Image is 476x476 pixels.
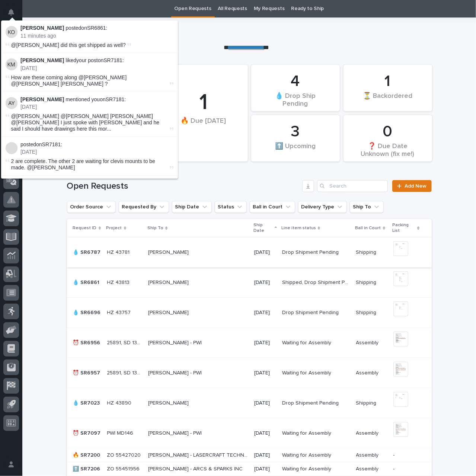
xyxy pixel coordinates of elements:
p: HZ 43813 [107,278,131,286]
span: @[PERSON_NAME] @[PERSON_NAME] [PERSON_NAME] @[PERSON_NAME] I just spoke with [PERSON_NAME] and he... [11,113,168,132]
a: Add New [392,180,431,192]
p: Assembly [356,451,380,459]
p: Waiting for Assembly [282,368,333,376]
p: [DATE] [254,279,276,286]
p: liked your post on SR7181 : [20,57,173,64]
p: Open Requests [121,19,159,28]
a: SR7181 [42,141,61,147]
tr: ⬆️ SR7206⬆️ SR7206 ZO 55451956ZO 55451956 [PERSON_NAME] - ARCS & SPARKS INC[PERSON_NAME] - ARCS &... [67,462,432,476]
div: 0 [356,122,419,141]
p: [PERSON_NAME] - PWI [148,368,203,376]
p: Request ID [73,224,97,232]
p: HZ 43757 [107,308,132,316]
p: Packing List [393,221,416,235]
p: [PERSON_NAME] [148,399,190,406]
p: JUSTIN KIDROWSKI - ARCS & SPARKS INC [148,464,244,472]
p: Waiting for Assembly [282,429,333,437]
p: Drop Shipment Pending [282,308,340,316]
p: Shipped, Drop Shipment Pending [282,278,351,286]
span: Add New [405,183,427,189]
p: Assembly [356,464,380,472]
button: Ball in Court [250,201,295,213]
div: 3 [264,122,327,141]
p: Shipping [356,248,378,256]
p: PWI MD146 [107,429,135,437]
p: Assembly [356,338,380,346]
button: Status [215,201,247,213]
p: Ship Date [253,221,273,235]
p: HZ 43890 [107,399,133,406]
tr: 💧 SR6861💧 SR6861 HZ 43813HZ 43813 [PERSON_NAME][PERSON_NAME] [DATE]Shipped, Drop Shipment Pending... [67,268,432,298]
p: 25891, SD 1386 [107,338,144,346]
p: ⏰ SR6957 [73,368,102,376]
p: [DATE] [254,370,276,376]
p: [PERSON_NAME] [148,308,190,316]
button: Ship Date [172,201,212,213]
p: [DATE] [254,310,276,316]
p: [DATE] [20,149,173,155]
p: Shipping [356,308,378,316]
p: Waiting for Assembly [282,451,333,459]
div: 4 [264,72,327,91]
p: Line item status [281,224,316,232]
p: Drop Shipment Pending [282,399,340,406]
span: How are these coming along @[PERSON_NAME] @[PERSON_NAME] [PERSON_NAME] ? [11,74,127,87]
p: posted on : [20,25,173,31]
tr: ⏰ SR6957⏰ SR6957 25891, SD 138725891, SD 1387 [PERSON_NAME] - PWI[PERSON_NAME] - PWI [DATE]Waitin... [67,358,432,388]
p: [DATE] [254,340,276,346]
div: 1 [356,72,419,91]
p: ⏰ SR7097 [73,429,102,437]
p: [DATE] [254,466,276,472]
tr: ⏰ SR7097⏰ SR7097 PWI MD146PWI MD146 [PERSON_NAME] - PWI[PERSON_NAME] - PWI [DATE]Waiting for Asse... [67,418,432,448]
button: Delivery Type [298,201,347,213]
a: SR6861 [87,25,106,31]
p: [DATE] [254,452,276,459]
p: - [393,466,420,472]
tr: ⏰ SR6956⏰ SR6956 25891, SD 138625891, SD 1386 [PERSON_NAME] - PWI[PERSON_NAME] - PWI [DATE]Waitin... [67,328,432,358]
button: Notifications [3,4,19,20]
p: Shipping [356,399,378,406]
span: 2 are complete. The other 2 are waiting for clevis mounts to be made. @[PERSON_NAME] [11,158,155,170]
p: Waiting for Assembly [282,338,333,346]
img: Kyle Miller [6,58,17,70]
p: 💧 SR7023 [73,399,102,406]
p: 💧 SR6861 [73,278,101,286]
h1: Open Requests [67,181,300,192]
p: [DATE] [254,430,276,437]
strong: [PERSON_NAME] [20,57,64,63]
input: Search [317,180,388,192]
p: Shipping [356,278,378,286]
div: ❓ Due Date Unknown (fix me!) [356,142,419,157]
div: ⏳ Backordered [356,92,419,107]
p: [DATE] [20,65,173,71]
p: ZO 55451956 [107,464,141,472]
p: Project [106,224,122,232]
p: HZ 43781 [107,248,131,256]
p: ⬆️ SR7206 [73,464,102,472]
div: 💧 Drop Ship Pending [264,92,327,107]
span: @[PERSON_NAME] did this get shipped as well? [11,42,126,48]
tr: 🔥 SR7200🔥 SR7200 ZO 55427020ZO 55427020 [PERSON_NAME] - LASERCRAFT TECHNOLOGIES[PERSON_NAME] - LA... [67,448,432,462]
p: [PERSON_NAME] - PWI [148,429,203,437]
p: [DATE] [254,400,276,406]
img: Ken Overmyer [6,26,17,38]
p: [DATE] [254,249,276,256]
p: [PERSON_NAME] - PWI [148,338,203,346]
a: SR7181 [106,96,125,102]
p: Ship To [147,224,163,232]
div: Notifications [9,9,19,21]
button: Order Source [67,201,116,213]
p: Waiting for Assembly [282,464,333,472]
p: [PERSON_NAME] [148,278,190,286]
tr: 💧 SR7023💧 SR7023 HZ 43890HZ 43890 [PERSON_NAME][PERSON_NAME] [DATE]Drop Shipment PendingDrop Ship... [67,388,432,418]
p: Ball in Court [355,224,381,232]
p: 💧 SR6787 [73,248,102,256]
div: 1 [172,89,235,116]
p: 🔥 SR7200 [73,451,102,459]
tr: 💧 SR6696💧 SR6696 HZ 43757HZ 43757 [PERSON_NAME][PERSON_NAME] [DATE]Drop Shipment PendingDrop Ship... [67,298,432,328]
tr: 💧 SR6787💧 SR6787 HZ 43781HZ 43781 [PERSON_NAME][PERSON_NAME] [DATE]Drop Shipment PendingDrop Ship... [67,237,432,268]
p: - [393,452,420,459]
p: ⏰ SR6956 [73,338,102,346]
p: 11 minutes ago [20,33,173,39]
